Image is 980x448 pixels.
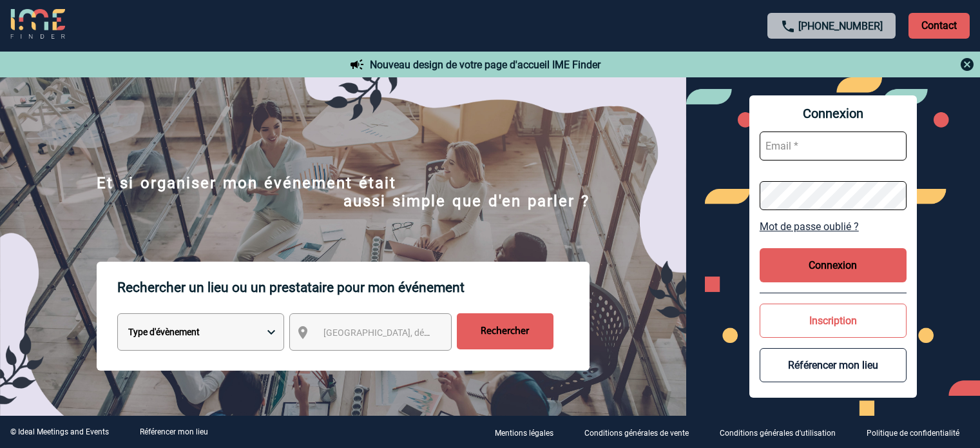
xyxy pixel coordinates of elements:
[760,248,907,282] button: Connexion
[10,427,109,436] div: © Ideal Meetings and Events
[760,348,907,382] button: Référencer mon lieu
[457,313,553,349] input: Rechercher
[117,262,590,313] p: Rechercher un lieu ou un prestataire pour mon événement
[574,426,709,438] a: Conditions générales de vente
[760,106,907,121] span: Connexion
[140,427,208,436] a: Référencer mon lieu
[856,426,980,438] a: Politique de confidentialité
[720,429,836,438] p: Conditions générales d'utilisation
[485,426,574,438] a: Mentions légales
[780,19,796,34] img: call-24-px.png
[709,426,856,438] a: Conditions générales d'utilisation
[323,327,503,338] span: [GEOGRAPHIC_DATA], département, région...
[798,20,883,32] a: [PHONE_NUMBER]
[760,220,907,233] a: Mot de passe oublié ?
[584,429,689,438] p: Conditions générales de vente
[908,13,970,39] p: Contact
[760,131,907,161] input: Email *
[495,429,553,438] p: Mentions légales
[760,304,907,338] button: Inscription
[867,429,959,438] p: Politique de confidentialité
